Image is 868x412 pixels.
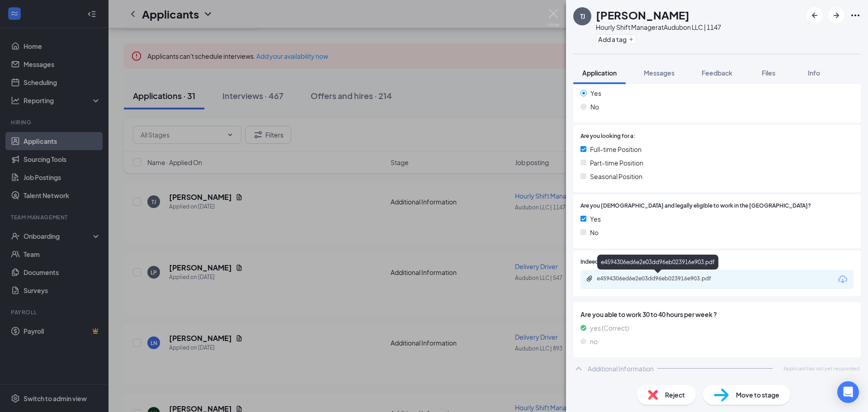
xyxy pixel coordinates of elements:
[828,7,844,24] button: ArrowRight
[783,365,861,372] span: Applicant has not yet responded.
[808,69,820,77] span: Info
[590,102,599,112] span: No
[580,309,854,319] span: Are you able to work 30 to 40 hours per week ?
[596,7,689,23] h1: [PERSON_NAME]
[586,275,593,282] svg: Paperclip
[807,7,823,24] button: ArrowLeftNew
[580,202,811,210] span: Are you [DEMOGRAPHIC_DATA] and legally eligible to work in the [GEOGRAPHIC_DATA]?
[665,390,685,400] span: Reject
[850,10,861,21] svg: Ellipses
[580,132,635,141] span: Are you looking for a:
[573,363,584,374] svg: ChevronUp
[628,37,634,42] svg: Plus
[590,158,643,168] span: Part-time Position
[590,323,629,333] span: yes (Correct)
[580,12,585,21] div: TJ
[590,144,642,154] span: Full-time Position
[590,214,601,224] span: Yes
[597,275,723,282] div: e4594306ed6e2e03dd96eb023916e903.pdf
[590,336,598,346] span: no
[762,69,775,77] span: Files
[590,227,599,237] span: No
[831,10,842,21] svg: ArrowRight
[837,381,859,403] div: Open Intercom Messenger
[582,69,617,77] span: Application
[597,255,718,270] div: e4594306ed6e2e03dd96eb023916e903.pdf
[588,364,654,373] div: Additional Information
[586,275,732,284] a: Paperclipe4594306ed6e2e03dd96eb023916e903.pdf
[590,88,601,98] span: Yes
[809,10,820,21] svg: ArrowLeftNew
[837,274,848,285] svg: Download
[644,69,675,77] span: Messages
[590,171,642,181] span: Seasonal Position
[736,390,779,400] span: Move to stage
[702,69,732,77] span: Feedback
[580,258,620,266] span: Indeed Resume
[596,23,721,32] div: Hourly Shift Manager at Audubon LLC | 1147
[596,34,636,44] button: PlusAdd a tag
